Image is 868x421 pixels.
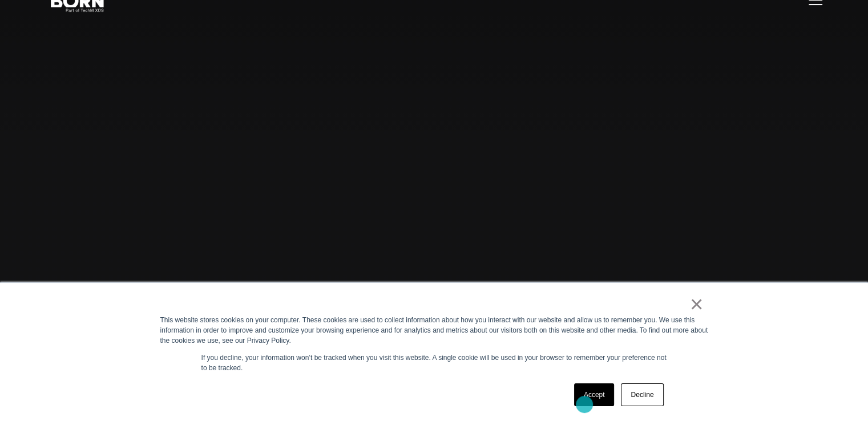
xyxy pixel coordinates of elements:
div: This website stores cookies on your computer. These cookies are used to collect information about... [160,315,708,346]
a: Decline [621,383,663,406]
a: Accept [574,383,615,406]
p: If you decline, your information won’t be tracked when you visit this website. A single cookie wi... [201,353,667,373]
a: × [690,299,704,309]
